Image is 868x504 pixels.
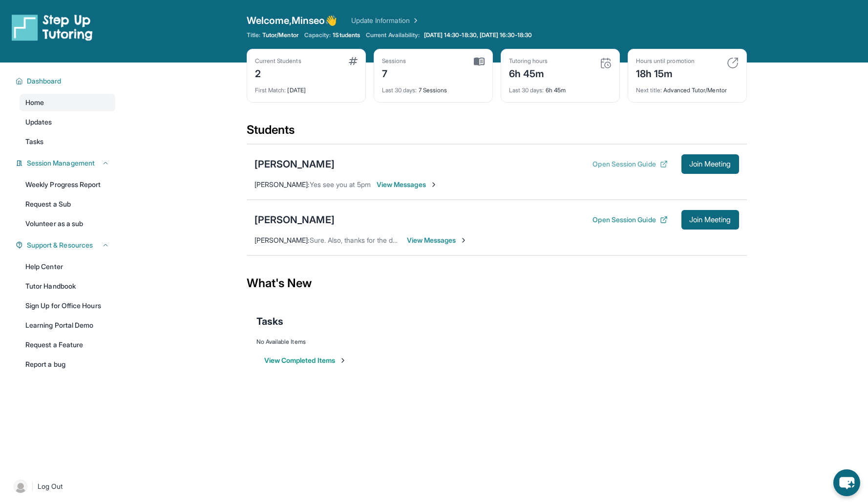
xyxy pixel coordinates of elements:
span: Yes see you at 5pm [310,180,371,189]
span: View Messages [377,180,438,189]
a: Request a Feature [20,336,115,354]
img: user-img [14,480,27,493]
button: View Completed Items [264,356,347,365]
div: No Available Items [256,338,737,346]
div: 2 [255,65,301,81]
span: Tutor/Mentor [262,31,298,39]
button: Open Session Guide [593,159,667,169]
button: Support & Resources [23,240,109,250]
a: Sign Up for Office Hours [20,297,115,315]
a: Home [20,94,115,111]
span: [PERSON_NAME] : [254,180,310,189]
img: card [474,57,485,66]
div: 7 Sessions [382,81,485,94]
div: Sessions [382,57,406,65]
span: Last 30 days : [509,86,544,94]
span: Welcome, Minseo 👋 [247,14,338,27]
span: First Match : [255,86,286,94]
a: [DATE] 14:30-18:30, [DATE] 16:30-18:30 [422,31,534,39]
button: Dashboard [23,76,109,86]
div: What's New [247,262,747,305]
div: Hours until promotion [636,57,695,65]
div: 18h 15m [636,65,695,81]
div: [DATE] [255,81,358,94]
button: Join Meeting [681,210,739,230]
span: Next title : [636,86,662,94]
span: Join Meeting [689,217,731,223]
span: Session Management [27,158,95,168]
span: View Messages [407,235,468,245]
span: Dashboard [27,76,62,86]
div: Tutoring hours [509,57,548,65]
div: 7 [382,65,406,81]
div: [PERSON_NAME] [254,213,335,227]
span: 1 Students [333,31,360,39]
span: Tasks [256,315,283,328]
a: Updates [20,113,115,131]
span: Updates [25,117,52,127]
span: | [31,481,34,492]
div: [PERSON_NAME] [254,157,335,171]
button: chat-button [833,469,860,496]
span: Last 30 days : [382,86,417,94]
button: Open Session Guide [593,215,667,225]
span: Support & Resources [27,240,93,250]
img: logo [12,14,93,41]
span: [PERSON_NAME] : [254,236,310,244]
img: Chevron-Right [430,181,438,189]
a: Volunteer as a sub [20,215,115,232]
a: Weekly Progress Report [20,176,115,193]
span: Title: [247,31,260,39]
span: Join Meeting [689,161,731,167]
img: Chevron Right [410,16,420,25]
button: Session Management [23,158,109,168]
a: Tutor Handbook [20,277,115,295]
a: Report a bug [20,356,115,373]
a: Update Information [351,16,420,25]
span: Capacity: [304,31,331,39]
span: Sure. Also, thanks for the detailed progress [310,236,443,244]
a: Tasks [20,133,115,150]
img: card [727,57,739,69]
a: Learning Portal Demo [20,316,115,334]
a: |Log Out [10,476,115,497]
button: Join Meeting [681,154,739,174]
img: card [600,57,612,69]
a: Request a Sub [20,195,115,213]
div: 6h 45m [509,65,548,81]
a: Help Center [20,258,115,275]
span: [DATE] 14:30-18:30, [DATE] 16:30-18:30 [424,31,532,39]
span: Current Availability: [366,31,420,39]
img: card [349,57,358,65]
span: Home [25,98,44,107]
div: Advanced Tutor/Mentor [636,81,739,94]
span: Tasks [25,137,43,147]
div: 6h 45m [509,81,612,94]
div: Current Students [255,57,301,65]
img: Chevron-Right [460,236,467,244]
div: Students [247,122,747,144]
span: Log Out [38,482,63,491]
